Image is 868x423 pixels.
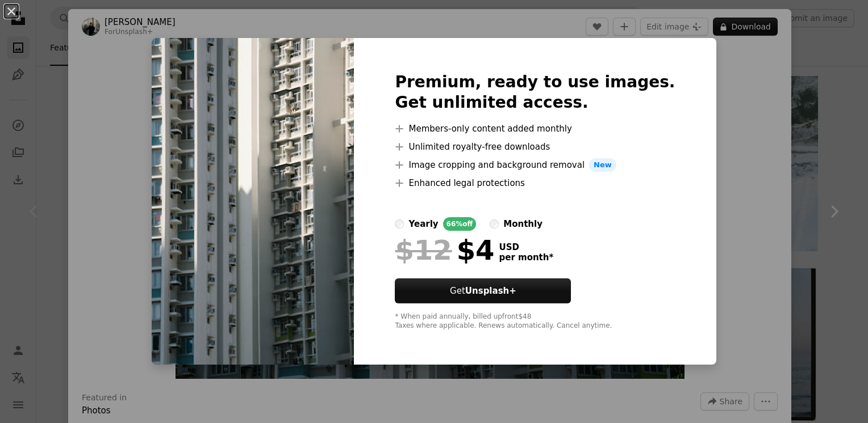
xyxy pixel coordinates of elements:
li: Enhanced legal protections [395,176,675,190]
div: $4 [395,235,494,265]
span: $12 [395,235,452,265]
li: Members-only content added monthly [395,122,675,136]
li: Unlimited royalty-free downloads [395,140,675,154]
strong: Unsplash+ [465,286,516,296]
div: * When paid annually, billed upfront $48 Taxes where applicable. Renews automatically. Cancel any... [395,312,675,331]
span: per month * [499,252,553,263]
span: USD [499,242,553,252]
img: premium_photo-1756181211629-a024a0154173 [152,38,354,365]
div: 66% off [443,217,477,231]
div: monthly [503,217,542,231]
div: yearly [408,217,438,231]
button: GetUnsplash+ [395,278,571,303]
input: monthly [490,219,499,229]
h2: Premium, ready to use images. Get unlimited access. [395,72,675,113]
input: yearly66%off [395,219,404,229]
li: Image cropping and background removal [395,158,675,172]
span: New [589,158,616,172]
